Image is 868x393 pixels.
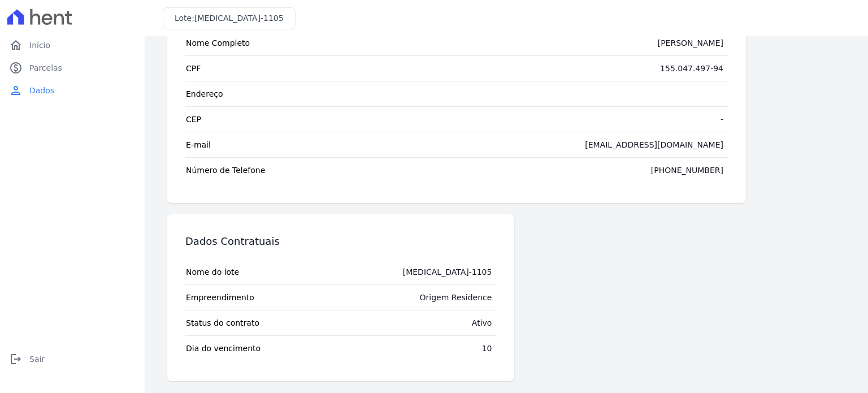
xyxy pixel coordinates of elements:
[29,353,45,365] span: Sair
[186,139,211,150] span: E-mail
[482,343,492,354] div: 10
[651,165,723,176] div: [PHONE_NUMBER]
[186,343,261,354] span: Dia do vencimento
[29,62,62,74] span: Parcelas
[420,292,492,303] div: Origem Residence
[186,292,254,303] span: Empreendimento
[9,61,23,75] i: paid
[5,348,140,370] a: logoutSair
[585,139,723,150] div: [EMAIL_ADDRESS][DOMAIN_NAME]
[185,235,280,248] h3: Dados Contratuais
[186,37,250,49] span: Nome Completo
[29,85,54,96] span: Dados
[5,57,140,79] a: paidParcelas
[660,63,723,74] div: 155.047.497-94
[5,79,140,102] a: personDados
[658,37,723,49] div: [PERSON_NAME]
[9,38,23,52] i: home
[186,266,239,278] span: Nome do lote
[5,34,140,57] a: homeInício
[403,266,492,278] div: [MEDICAL_DATA]-1105
[9,84,23,97] i: person
[194,14,284,23] span: [MEDICAL_DATA]-1105
[29,40,50,51] span: Início
[186,114,201,125] span: CEP
[186,88,223,100] span: Endereço
[721,114,723,125] div: -
[472,317,492,329] div: Ativo
[186,317,259,329] span: Status do contrato
[9,352,23,366] i: logout
[186,63,201,74] span: CPF
[186,165,265,176] span: Número de Telefone
[175,12,284,24] h3: Lote:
